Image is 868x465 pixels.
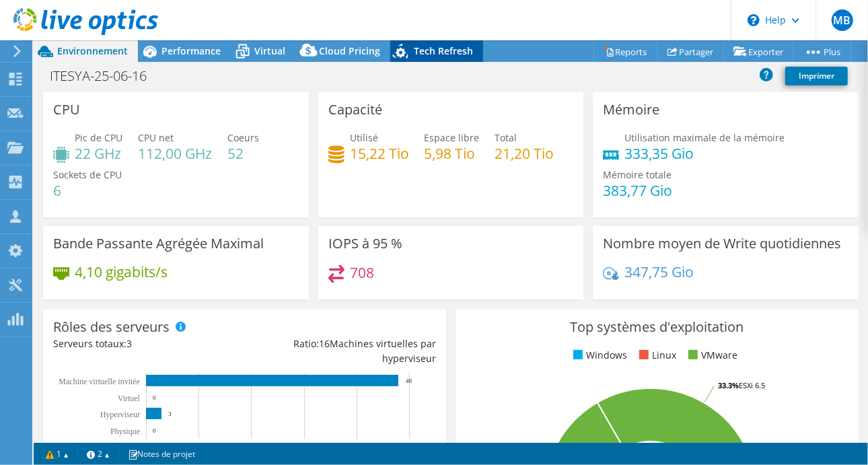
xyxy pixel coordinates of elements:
[168,410,172,417] text: 3
[739,380,765,390] tspan: ESXi 6.5
[328,102,382,117] h3: Capacité
[53,102,80,117] h3: CPU
[118,394,141,403] text: Virtuel
[350,131,378,144] span: Utilisé
[425,131,480,144] span: Espace libre
[57,44,128,57] span: Environnement
[495,146,554,161] h4: 21,20 Tio
[793,41,851,62] a: Plus
[110,427,140,436] text: Physique
[254,44,285,57] span: Virtual
[685,348,737,363] li: VMware
[77,445,119,462] a: 2
[118,445,205,462] a: Notes de projet
[227,146,259,161] h4: 52
[832,9,853,31] span: MB
[161,44,221,57] span: Performance
[603,236,841,251] h3: Nombre moyen de Write quotidiennes
[657,41,724,62] a: Partager
[624,264,694,279] h4: 347,75 Gio
[603,102,659,117] h3: Mémoire
[603,168,672,181] span: Mémoire totale
[350,146,409,161] h4: 15,22 Tio
[570,348,627,363] li: Windows
[718,380,739,390] tspan: 33.3%
[153,427,156,434] text: 0
[138,146,212,161] h4: 112,00 GHz
[75,264,168,279] h4: 4,10 gigabits/s
[350,265,374,280] h4: 708
[153,394,156,401] text: 0
[138,131,174,144] span: CPU net
[495,131,517,144] span: Total
[75,146,122,161] h4: 22 GHz
[59,377,140,386] tspan: Machine virtuelle invitée
[53,168,122,181] span: Sockets de CPU
[466,320,848,334] h3: Top systèmes d'exploitation
[100,410,140,419] text: Hyperviseur
[748,14,760,26] svg: \n
[244,336,435,366] div: Ratio: Machines virtuelles par hyperviseur
[636,348,676,363] li: Linux
[53,183,122,198] h4: 6
[406,378,412,384] text: 48
[593,41,658,62] a: Reports
[53,336,244,351] div: Serveurs totaux:
[36,445,78,462] a: 1
[319,44,380,57] span: Cloud Pricing
[53,320,170,334] h3: Rôles des serveurs
[425,146,480,161] h4: 5,98 Tio
[414,44,473,57] span: Tech Refresh
[328,236,402,251] h3: IOPS à 95 %
[126,337,132,350] span: 3
[603,183,672,198] h4: 383,77 Gio
[319,337,330,350] span: 16
[723,41,794,62] a: Exporter
[624,131,785,144] span: Utilisation maximale de la mémoire
[785,67,848,85] a: Imprimer
[53,236,264,251] h3: Bande Passante Agrégée Maximal
[44,69,168,83] h1: ITESYA-25-06-16
[624,146,785,161] h4: 333,35 Gio
[75,131,122,144] span: Pic de CPU
[227,131,259,144] span: Coeurs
